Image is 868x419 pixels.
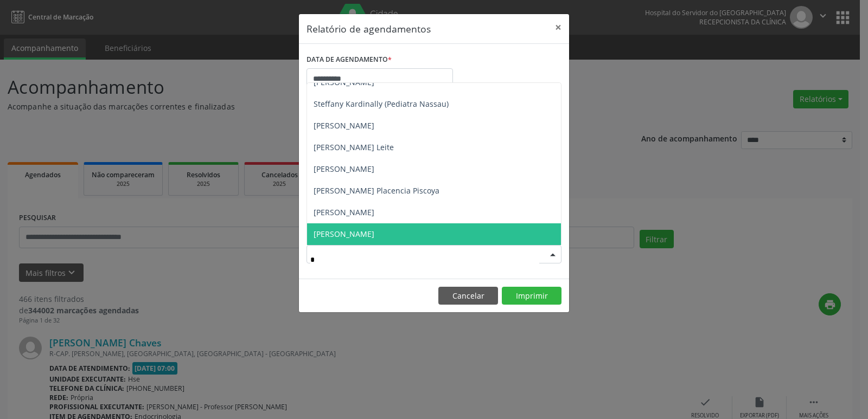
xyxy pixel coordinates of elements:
[307,22,431,36] h5: Relatório de agendamentos
[314,164,374,174] span: [PERSON_NAME]
[547,14,569,41] button: Close
[314,120,374,131] span: [PERSON_NAME]
[314,142,394,152] span: [PERSON_NAME] Leite
[438,287,498,305] button: Cancelar
[502,287,561,305] button: Imprimir
[314,185,439,196] span: [PERSON_NAME] Placencia Piscoya
[314,99,449,109] span: Steffany Kardinally (Pediatra Nassau)
[314,229,374,239] span: [PERSON_NAME]
[307,51,392,68] label: DATA DE AGENDAMENTO
[314,207,374,217] span: [PERSON_NAME]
